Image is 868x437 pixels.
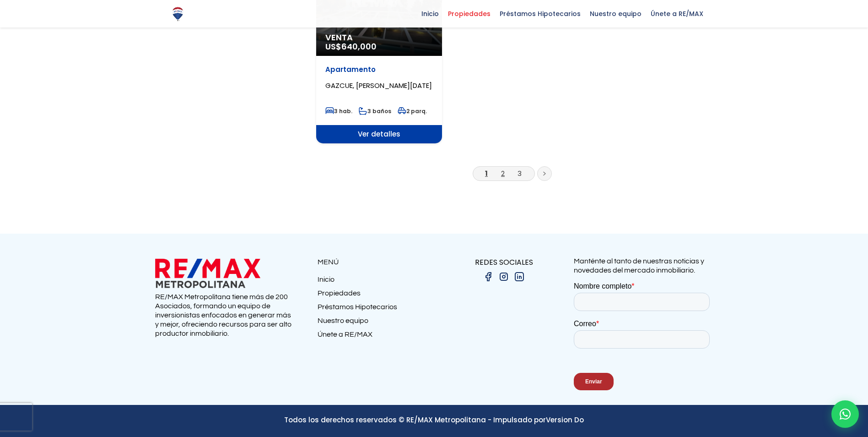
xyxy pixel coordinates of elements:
a: 3 [518,169,522,178]
span: 3 baños [359,107,391,115]
iframe: Form 0 [574,282,713,398]
a: 2 [501,169,505,178]
span: Inicio [417,7,443,21]
p: Todos los derechos reservados © RE/MAX Metropolitana - Impulsado por [155,414,713,426]
img: Logo de REMAX [170,6,186,22]
a: Inicio [318,275,434,289]
span: Ver detalles [316,125,442,143]
span: GAZCUE, [PERSON_NAME][DATE] [325,81,432,90]
a: 1 [485,169,488,178]
span: Propiedades [443,7,495,21]
span: 3 hab. [325,107,352,115]
p: REDES SOCIALES [434,257,574,268]
span: Préstamos Hipotecarios [495,7,585,21]
a: Únete a RE/MAX [318,330,434,344]
img: remax metropolitana logo [155,257,260,290]
img: linkedin.png [514,271,525,282]
span: Únete a RE/MAX [646,7,708,21]
img: instagram.png [498,271,509,282]
span: US$ [325,41,377,52]
p: MENÚ [318,257,434,268]
a: Nuestro equipo [318,316,434,330]
p: Manténte al tanto de nuestras noticias y novedades del mercado inmobiliario. [574,257,713,275]
p: Apartamento [325,65,433,74]
a: Propiedades [318,289,434,302]
span: 2 parq. [398,107,427,115]
span: Nuestro equipo [585,7,646,21]
p: RE/MAX Metropolitana tiene más de 200 Asociados, formando un equipo de inversionistas enfocados e... [155,292,295,338]
a: Préstamos Hipotecarios [318,302,434,316]
a: Version Do [546,415,584,425]
span: Venta [325,33,433,42]
span: 640,000 [341,41,377,52]
img: facebook.png [483,271,494,282]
